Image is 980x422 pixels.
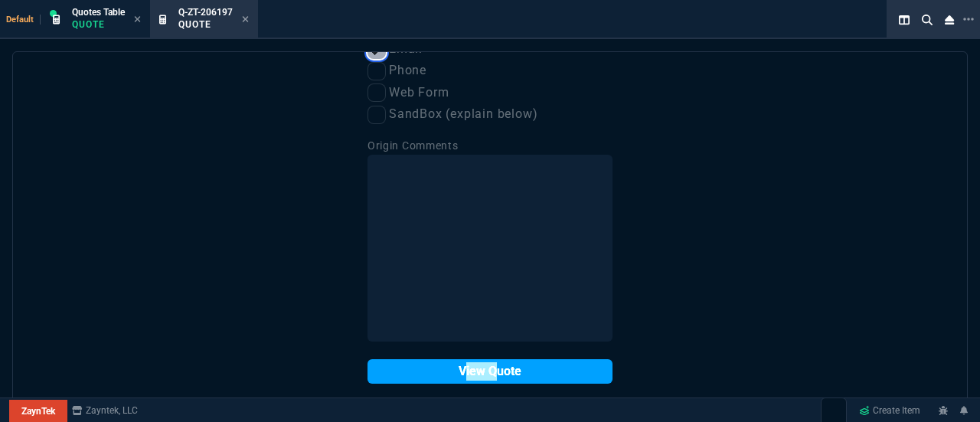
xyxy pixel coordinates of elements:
nx-icon: Search [916,11,939,29]
p: Quote [178,18,233,31]
nx-icon: Close Tab [242,14,249,26]
nx-icon: Split Panels [893,11,916,29]
p: Quote [72,18,125,31]
nx-icon: Close Workbench [939,11,960,29]
a: Create Item [853,399,926,422]
label: Web Form [367,83,612,103]
span: Q-ZT-206197 [178,7,233,18]
label: Origin Comments [367,139,459,152]
input: Web Form [367,83,386,102]
label: SandBox (explain below) [367,105,612,124]
button: View Quote [367,359,612,384]
nx-icon: Close Tab [134,14,141,26]
span: Default [6,15,41,25]
input: Phone [367,62,386,80]
nx-icon: Open New Tab [963,12,974,27]
label: Phone [367,61,612,80]
a: msbcCompanyName [67,404,142,417]
input: SandBox (explain below) [367,106,386,124]
span: Quotes Table [72,7,125,18]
